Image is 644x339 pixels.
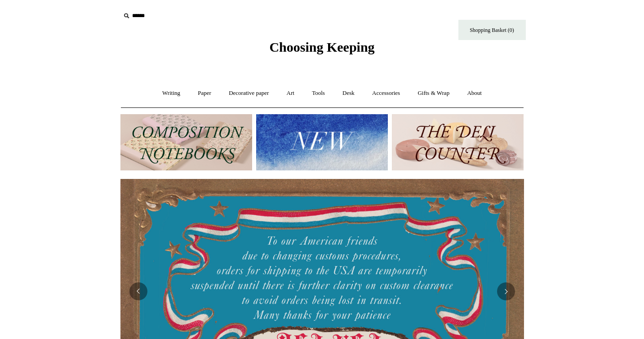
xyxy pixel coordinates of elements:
[279,81,302,105] a: Art
[256,114,388,170] img: New.jpg__PID:f73bdf93-380a-4a35-bcfe-7823039498e1
[497,282,515,300] button: Next
[221,81,277,105] a: Decorative paper
[364,81,408,105] a: Accessories
[459,81,490,105] a: About
[269,47,374,53] a: Choosing Keeping
[458,20,526,40] a: Shopping Basket (0)
[120,114,252,170] img: 202302 Composition ledgers.jpg__PID:69722ee6-fa44-49dd-a067-31375e5d54ec
[409,81,457,105] a: Gifts & Wrap
[334,81,363,105] a: Desk
[304,81,333,105] a: Tools
[392,114,524,170] img: The Deli Counter
[129,282,147,300] button: Previous
[154,81,188,105] a: Writing
[190,81,219,105] a: Paper
[269,40,374,54] span: Choosing Keeping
